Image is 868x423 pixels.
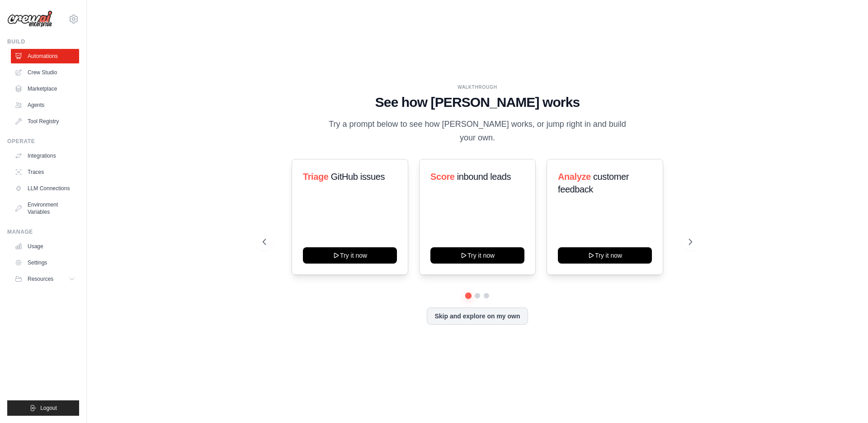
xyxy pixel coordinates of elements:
a: Automations [11,49,79,63]
a: Usage [11,239,79,254]
a: Agents [11,98,79,112]
div: Operate [7,138,79,145]
a: Settings [11,255,79,270]
a: Tool Registry [11,114,79,129]
img: Logo [7,10,52,28]
a: Integrations [11,149,79,163]
span: customer feedback [558,172,629,194]
button: Resources [11,272,79,286]
button: Try it now [303,247,397,264]
span: Triage [303,172,329,182]
span: Score [430,172,455,182]
button: Skip and explore on my own [427,308,528,325]
a: Environment Variables [11,197,79,219]
div: WALKTHROUGH [263,84,692,91]
a: LLM Connections [11,181,79,196]
span: Logout [40,404,57,412]
div: Manage [7,228,79,236]
span: inbound leads [457,172,511,182]
a: Crew Studio [11,65,79,80]
button: Try it now [430,247,524,264]
div: Build [7,38,79,45]
span: GitHub issues [331,172,385,182]
button: Try it now [558,247,652,264]
a: Marketplace [11,82,79,96]
button: Logout [7,400,79,416]
a: Traces [11,165,79,179]
span: Resources [28,275,53,283]
p: Try a prompt below to see how [PERSON_NAME] works, or jump right in and build your own. [325,118,629,144]
h1: See how [PERSON_NAME] works [263,94,692,111]
span: Analyze [558,172,591,182]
